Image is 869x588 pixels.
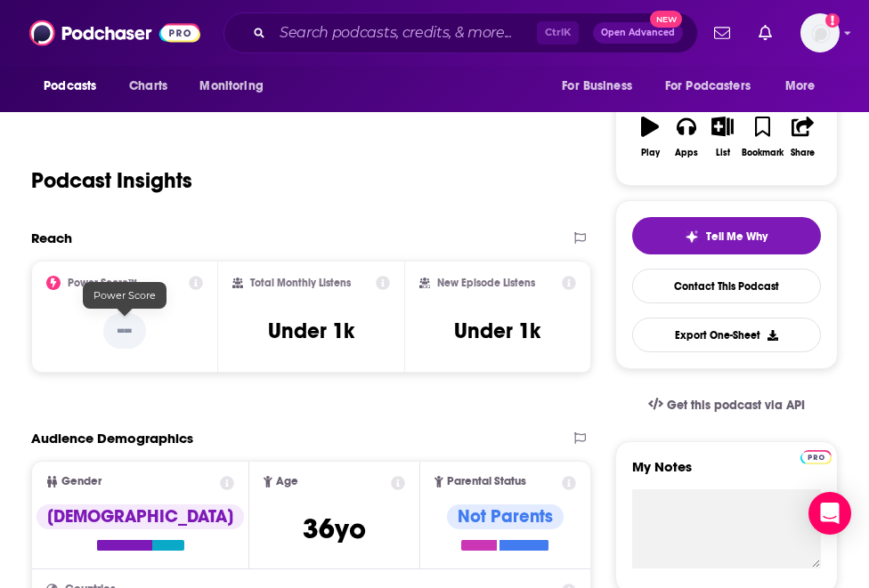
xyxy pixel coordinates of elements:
button: Apps [669,105,705,169]
span: Charts [129,74,167,99]
button: open menu [773,69,838,103]
a: Get this podcast via API [634,383,819,427]
h2: Audience Demographics [31,430,193,447]
span: Tell Me Why [706,230,767,244]
div: Share [791,148,815,158]
svg: Add a profile image [825,13,840,28]
h2: Power Score™ [68,277,137,289]
span: Gender [61,476,102,487]
button: List [704,105,741,169]
span: Ctrl K [537,21,579,44]
button: Play [632,105,669,169]
a: Charts [118,69,178,103]
img: User Profile [800,13,840,52]
img: Podchaser - Follow, Share and Rate Podcasts [29,16,200,50]
span: Open Advanced [601,28,675,37]
h2: New Episode Listens [437,277,535,289]
a: Show notifications dropdown [751,18,779,48]
span: New [650,11,682,28]
button: open menu [654,69,776,103]
h2: Reach [31,230,72,246]
button: open menu [187,69,286,103]
a: Pro website [800,447,832,464]
a: Show notifications dropdown [707,18,737,48]
label: My Notes [632,458,821,489]
div: Play [641,148,660,158]
button: Bookmark [741,105,784,169]
a: Contact This Podcast [632,269,821,303]
span: Parental Status [447,476,526,487]
span: 36 yo [303,511,366,546]
div: List [716,148,730,158]
span: Monitoring [199,74,263,99]
div: Not Parents [447,504,564,529]
span: More [785,74,816,99]
div: [DEMOGRAPHIC_DATA] [37,504,244,529]
button: Share [784,105,821,169]
img: tell me why sparkle [685,230,699,244]
div: Search podcasts, credits, & more... [223,12,698,53]
span: Get this podcast via API [667,398,805,413]
h2: Total Monthly Listens [250,277,351,289]
button: Open AdvancedNew [593,22,683,44]
span: For Business [562,74,632,99]
span: For Podcasters [665,74,751,99]
h3: Under 1k [454,318,540,344]
button: Export One-Sheet [632,318,821,352]
span: Podcasts [44,74,96,99]
button: open menu [549,69,654,103]
img: Podchaser Pro [800,450,832,464]
button: open menu [31,69,119,103]
button: Show profile menu [800,13,840,52]
div: Bookmark [742,148,784,158]
div: Power Score [83,282,166,309]
span: Logged in as mtraynor [800,13,840,52]
h3: Under 1k [268,318,354,344]
div: Open Intercom Messenger [808,492,851,535]
div: Apps [675,148,698,158]
h1: Podcast Insights [31,167,192,194]
p: -- [103,313,146,349]
input: Search podcasts, credits, & more... [272,19,537,47]
button: tell me why sparkleTell Me Why [632,217,821,254]
span: Age [276,476,298,487]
